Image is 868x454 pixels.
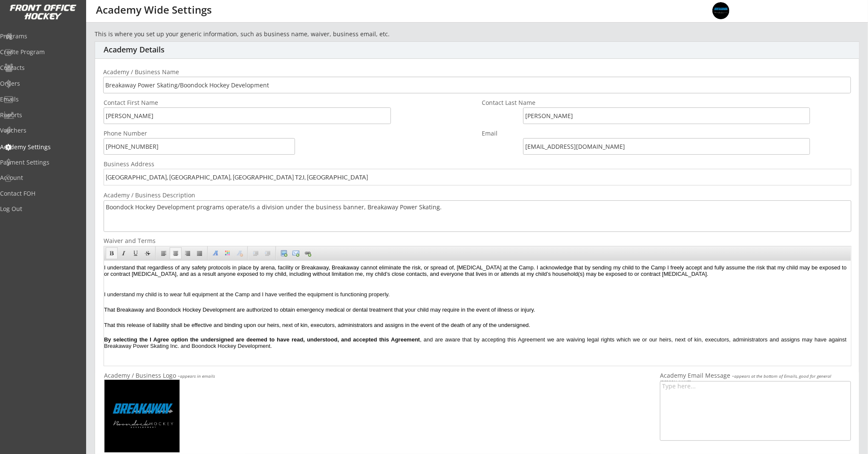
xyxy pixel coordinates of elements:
div: Bold [108,250,115,257]
div: Underline [132,250,139,257]
div: Business Address [104,161,189,167]
div: Font Color [224,250,231,257]
input: Phone Number [104,138,295,155]
div: Phone Number [104,130,189,136]
div: This is where you set up your generic information, such as business name, waiver, business email,... [95,30,859,38]
a: Insert a link [302,248,313,259]
div: Strikethrough [144,250,151,257]
a: Underline (Ctrl+U) [130,248,141,259]
div: Insert a link [304,250,311,257]
a: Remove one indent [262,248,273,259]
div: Center [172,250,179,257]
div: Font Name [212,250,219,257]
input: Contact Name [104,107,391,124]
div: Align right [184,250,191,257]
a: Strikethrough [142,248,153,259]
input: Contact Name [523,107,810,124]
div: Remove one indent [264,250,271,257]
a: Add indent [250,248,261,259]
div: Contact Last Name [482,100,557,106]
a: Remove Formatting [234,248,245,259]
a: Center [170,247,182,259]
em: appears in emails [180,373,215,379]
div: Insert an email [292,250,299,257]
a: Align left [158,248,169,259]
div: Add indent [252,250,259,257]
input: Email [523,138,810,155]
a: Insert an email [290,248,301,259]
input: Academy Name [103,77,851,93]
a: Font Color [222,248,233,259]
div: Academy Details [104,45,225,55]
a: Justify [194,248,205,259]
div: Italic [120,250,127,257]
div: Contact First Name [104,100,179,106]
div: Academy Email Message - [660,373,851,385]
a: Font Name [210,248,221,259]
a: Insert an image [278,248,289,259]
a: Align right [182,248,193,259]
div: Academy / Business Description [104,192,210,198]
div: Insert an image [281,250,287,257]
div: Academy / Business Name [103,69,209,75]
div: Waiver and Terms [104,238,189,244]
input: Address (street, city, state) [104,169,851,185]
em: appears at the bottom of Emails, good for general [PERSON_NAME] [660,373,833,385]
div: Align left [160,250,167,257]
a: Italic (Ctrl+I) [118,248,129,259]
a: Bold (Ctrl+B) [106,247,118,259]
div: Email [482,130,567,136]
div: Remove Formatting [236,250,243,257]
div: Academy / Business Logo - [104,373,230,379]
div: Justify [196,250,203,257]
